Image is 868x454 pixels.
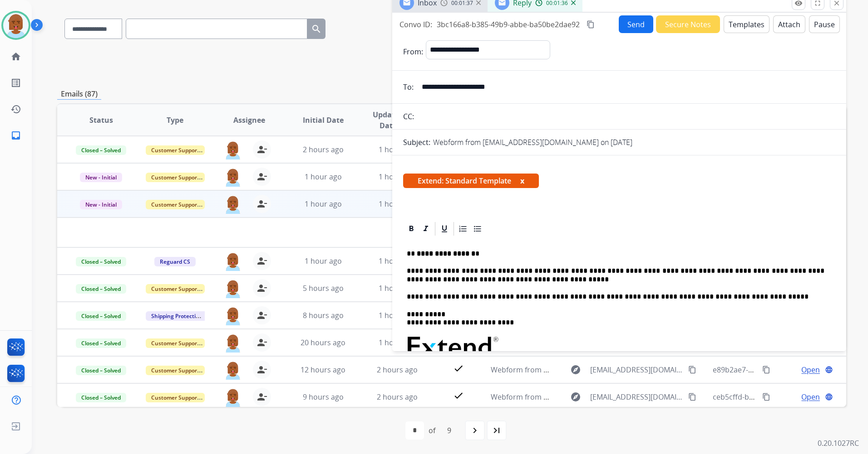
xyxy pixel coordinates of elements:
span: ceb5cffd-b564-4f80-a1f3-228e95e84262 [713,392,846,402]
mat-icon: content_copy [688,366,696,374]
span: 1 hour ago [305,199,342,209]
mat-icon: search [311,24,322,34]
span: 2 hours ago [303,145,344,155]
img: avatar [3,13,29,38]
span: Customer Support [146,145,205,155]
span: Customer Support [146,200,205,209]
span: Shipping Protection [146,311,208,321]
div: Bullet List [471,222,484,236]
p: To: [403,82,414,92]
span: Initial Date [303,115,344,126]
span: [EMAIL_ADDRESS][DOMAIN_NAME] [590,391,683,402]
mat-icon: person_remove [256,283,267,294]
img: agent-avatar [224,279,242,298]
span: e89b2ae7-17ec-429b-8ce4-1da1b88ae935 [713,365,853,375]
span: 5 hours ago [303,283,344,293]
span: Assignee [233,115,265,126]
span: Open [801,391,820,402]
mat-icon: person_remove [256,171,267,182]
img: agent-avatar [224,140,242,159]
mat-icon: navigate_next [469,425,480,436]
div: Ordered List [456,222,470,236]
button: x [520,175,524,186]
img: agent-avatar [224,306,242,325]
p: CC: [403,111,414,122]
mat-icon: content_copy [762,393,770,401]
mat-icon: person_remove [256,337,267,348]
p: Emails (87) [57,88,101,100]
span: New - Initial [80,173,122,182]
img: agent-avatar [224,195,242,214]
mat-icon: language [825,393,833,401]
button: Templates [724,15,769,33]
mat-icon: last_page [491,425,502,436]
p: Subject: [403,137,430,148]
mat-icon: person_remove [256,198,267,209]
mat-icon: check [453,363,464,374]
mat-icon: content_copy [762,366,770,374]
span: 3bc166a8-b385-49b9-abbe-ba50be2dae92 [437,19,580,29]
p: From: [403,46,423,57]
button: Send [619,15,653,33]
span: Customer Support [146,338,205,348]
span: 1 hour ago [305,256,342,266]
mat-icon: person_remove [256,310,267,321]
span: 1 hour ago [379,283,416,293]
img: agent-avatar [224,388,242,407]
img: agent-avatar [224,333,242,353]
span: [EMAIL_ADDRESS][DOMAIN_NAME] [590,364,683,375]
p: Webform from [EMAIL_ADDRESS][DOMAIN_NAME] on [DATE] [433,137,632,148]
img: agent-avatar [224,361,242,380]
mat-icon: list_alt [10,77,21,88]
mat-icon: home [10,51,21,62]
span: Closed – Solved [76,284,126,294]
span: 1 hour ago [379,172,416,182]
span: Type [167,115,183,126]
div: of [429,425,435,436]
span: Customer Support [146,393,205,402]
p: Convo ID: [399,19,432,30]
span: Customer Support [146,366,205,375]
mat-icon: person_remove [256,256,267,266]
mat-icon: explore [570,364,581,375]
span: Customer Support [146,284,205,294]
div: Underline [438,222,451,236]
button: Attach [773,15,805,33]
span: Updated Date [368,109,409,131]
span: Status [89,115,113,126]
span: 1 hour ago [305,172,342,182]
span: Closed – Solved [76,366,126,375]
span: Closed – Solved [76,338,126,348]
span: 12 hours ago [301,365,345,375]
span: Webform from [EMAIL_ADDRESS][DOMAIN_NAME] on [DATE] [491,392,696,402]
img: agent-avatar [224,168,242,187]
mat-icon: person_remove [256,364,267,375]
span: Extend: Standard Template [403,174,539,188]
span: 1 hour ago [379,199,416,209]
mat-icon: language [825,366,833,374]
mat-icon: inbox [10,130,21,141]
span: 2 hours ago [377,392,418,402]
mat-icon: history [10,104,21,115]
mat-icon: content_copy [587,20,595,29]
span: Closed – Solved [76,311,126,321]
div: 9 [440,421,459,440]
mat-icon: check [453,390,464,401]
span: 1 hour ago [379,310,416,320]
span: Open [801,364,820,375]
span: Webform from [EMAIL_ADDRESS][DOMAIN_NAME] on [DATE] [491,365,696,375]
mat-icon: person_remove [256,391,267,402]
button: Pause [809,15,840,33]
span: 9 hours ago [303,392,344,402]
button: Secure Notes [656,15,720,33]
mat-icon: person_remove [256,144,267,155]
span: Closed – Solved [76,145,126,155]
p: 0.20.1027RC [818,438,859,449]
mat-icon: content_copy [688,393,696,401]
span: 8 hours ago [303,310,344,320]
span: 1 hour ago [379,338,416,348]
span: New - Initial [80,200,122,209]
span: 20 hours ago [301,338,345,348]
span: Reguard CS [154,257,196,266]
span: Customer Support [146,173,205,182]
